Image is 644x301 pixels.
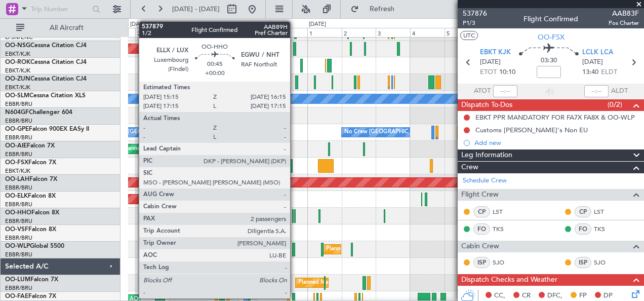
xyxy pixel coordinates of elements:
span: OO-ROK [5,59,30,65]
a: OO-LAHFalcon 7X [5,176,57,182]
input: Trip Number [31,2,89,17]
span: Dispatch To-Dos [461,99,512,111]
span: OO-SLM [5,93,29,99]
a: EBKT/KJK [5,50,30,58]
div: FO [473,223,490,235]
div: No Crew [GEOGRAPHIC_DATA] ([GEOGRAPHIC_DATA] National) [103,125,273,140]
div: Planned Maint [GEOGRAPHIC_DATA] ([GEOGRAPHIC_DATA] National) [298,275,481,290]
span: FP [579,291,587,301]
div: 28 [204,28,238,37]
div: 3 [376,28,410,37]
a: OO-GPEFalcon 900EX EASy II [5,126,89,132]
span: ALDT [611,86,628,96]
a: OO-VSFFalcon 8X [5,227,56,233]
div: Planned Maint [GEOGRAPHIC_DATA] ([GEOGRAPHIC_DATA]) [164,141,323,157]
span: ELDT [601,67,617,78]
span: OO-AIE [5,143,27,149]
div: Customs [PERSON_NAME]'s Non EU [475,126,588,134]
a: EBBR/BRU [5,150,32,158]
a: EBBR/BRU [5,134,32,141]
span: [DATE] - [DATE] [172,5,220,14]
button: UTC [460,31,478,40]
a: OO-NSGCessna Citation CJ4 [5,43,87,49]
span: OO-HHO [5,210,31,216]
input: --:-- [493,85,517,97]
a: OO-AIEFalcon 7X [5,143,55,149]
a: OO-FSXFalcon 7X [5,160,56,166]
a: OO-LUMFalcon 7X [5,277,58,283]
div: [DATE] [130,20,147,29]
span: DP [603,291,613,301]
div: 30 [273,28,307,37]
span: [DATE] [582,57,603,67]
div: ISP [575,257,591,268]
span: OO-GPE [5,126,29,132]
span: N604GF [5,109,29,116]
a: LST [493,207,515,216]
span: OO-NSG [5,43,30,49]
a: OO-WLPGlobal 5500 [5,243,64,249]
a: OO-ELKFalcon 8X [5,193,56,199]
button: Refresh [346,1,407,17]
span: Pos Charter [609,19,639,27]
a: OO-SLMCessna Citation XLS [5,93,86,99]
a: EBBR/BRU [5,184,32,192]
span: CR [522,291,531,301]
div: FO [575,223,591,235]
span: Leg Information [461,149,512,161]
a: LFSN/ENC [5,33,33,41]
div: ISP [473,257,490,268]
div: 1 [307,28,342,37]
div: 2 [342,28,376,37]
span: DFC, [547,291,562,301]
a: OO-HHOFalcon 8X [5,210,59,216]
span: 537876 [463,8,487,19]
span: 10:10 [499,67,515,78]
a: LST [594,207,617,216]
a: Schedule Crew [463,176,507,186]
div: EBKT PPR MANDATORY FOR FA7X FA8X & OO-WLP [475,113,635,122]
span: Refresh [361,6,404,13]
a: EBBR/BRU [5,234,32,242]
span: Flight Crew [461,189,499,201]
div: Planned Maint Milan (Linate) [326,242,399,257]
span: CC, [494,291,505,301]
a: EBKT/KJK [5,84,30,91]
a: EBBR/BRU [5,117,32,125]
div: Owner Melsbroek Air Base [247,275,315,290]
span: 03:30 [541,56,557,66]
div: No Crew [GEOGRAPHIC_DATA] ([GEOGRAPHIC_DATA] National) [344,125,514,140]
a: N604GFChallenger 604 [5,109,72,116]
span: OO-ELK [5,193,28,199]
a: EBKT/KJK [5,167,30,175]
span: OO-FAE [5,293,28,299]
a: OO-ROKCessna Citation CJ4 [5,59,87,65]
div: [DATE] [309,20,326,29]
a: TKS [594,224,617,234]
span: OO-FSX [538,32,565,43]
a: EBKT/KJK [5,67,30,74]
span: All Aircraft [26,24,107,31]
a: SJO [594,258,617,267]
a: SJO [493,258,515,267]
div: 5 [445,28,479,37]
div: Planned Maint Kortrijk-[GEOGRAPHIC_DATA] [148,158,266,173]
a: TKS [493,224,515,234]
span: OO-WLP [5,243,30,249]
div: Planned Maint Kortrijk-[GEOGRAPHIC_DATA] [153,58,271,73]
a: EBBR/BRU [5,284,32,292]
span: [DATE] [480,57,501,67]
a: OO-ZUNCessna Citation CJ4 [5,76,87,82]
a: EBBR/BRU [5,251,32,258]
div: 27 [170,28,204,37]
span: OO-LUM [5,277,30,283]
span: OO-ZUN [5,76,30,82]
a: EBBR/BRU [5,201,32,208]
span: EBKT KJK [480,48,511,58]
a: EBBR/BRU [5,217,32,225]
div: Flight Confirmed [524,14,578,24]
div: 4 [410,28,445,37]
span: ETOT [480,67,497,78]
span: 13:40 [582,67,598,78]
span: Dispatch Checks and Weather [461,274,557,286]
